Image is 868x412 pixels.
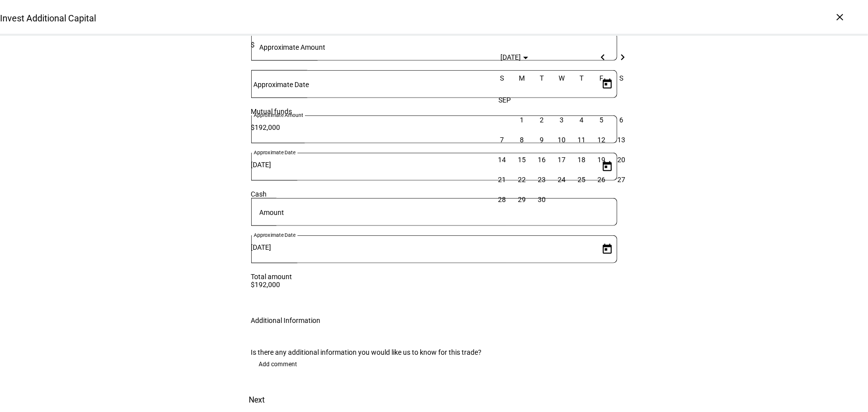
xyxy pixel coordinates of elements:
[552,130,572,150] button: September 10, 2025
[591,150,611,170] button: September 19, 2025
[552,150,572,170] button: September 17, 2025
[553,131,571,149] span: 10
[552,170,572,190] button: September 24, 2025
[532,150,552,170] button: September 16, 2025
[553,171,571,189] span: 24
[512,110,532,130] button: September 1, 2025
[573,171,590,189] span: 25
[540,74,544,82] span: T
[591,130,611,150] button: September 12, 2025
[512,150,532,170] button: September 15, 2025
[572,150,591,170] button: September 18, 2025
[533,151,551,169] span: 16
[572,170,591,190] button: September 25, 2025
[513,131,531,149] span: 8
[494,47,534,67] button: Choose month and year
[533,111,551,129] span: 2
[572,110,591,130] button: September 4, 2025
[513,151,531,169] span: 15
[612,171,630,189] span: 27
[573,151,590,169] span: 18
[592,151,610,169] span: 19
[532,190,552,209] button: September 30, 2025
[492,130,512,150] button: September 7, 2025
[612,131,630,149] span: 13
[572,130,591,150] button: September 11, 2025
[619,74,623,82] span: S
[593,47,613,67] button: Previous month
[611,170,631,190] button: September 27, 2025
[579,74,583,82] span: T
[512,130,532,150] button: September 8, 2025
[493,171,511,189] span: 21
[513,171,531,189] span: 22
[611,110,631,130] button: September 6, 2025
[493,131,511,149] span: 7
[613,47,633,67] button: Next month
[500,74,504,82] span: S
[532,130,552,150] button: September 9, 2025
[591,170,611,190] button: September 26, 2025
[552,110,572,130] button: September 3, 2025
[533,191,551,208] span: 30
[513,191,531,208] span: 29
[493,151,511,169] span: 14
[592,131,610,149] span: 12
[573,111,590,129] span: 4
[532,110,552,130] button: September 2, 2025
[611,130,631,150] button: September 13, 2025
[533,171,551,189] span: 23
[612,111,630,129] span: 6
[500,53,521,61] span: [DATE]
[512,190,532,209] button: September 29, 2025
[492,150,512,170] button: September 14, 2025
[612,151,630,169] span: 20
[599,74,603,82] span: F
[559,74,565,82] span: W
[591,110,611,130] button: September 5, 2025
[573,131,590,149] span: 11
[533,131,551,149] span: 9
[592,111,610,129] span: 5
[493,191,511,208] span: 28
[611,150,631,170] button: September 20, 2025
[553,151,571,169] span: 17
[492,190,512,209] button: September 28, 2025
[532,170,552,190] button: September 23, 2025
[492,90,631,110] td: SEP
[492,170,512,190] button: September 21, 2025
[513,111,531,129] span: 1
[553,111,571,129] span: 3
[592,171,610,189] span: 26
[519,74,525,82] span: M
[512,170,532,190] button: September 22, 2025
